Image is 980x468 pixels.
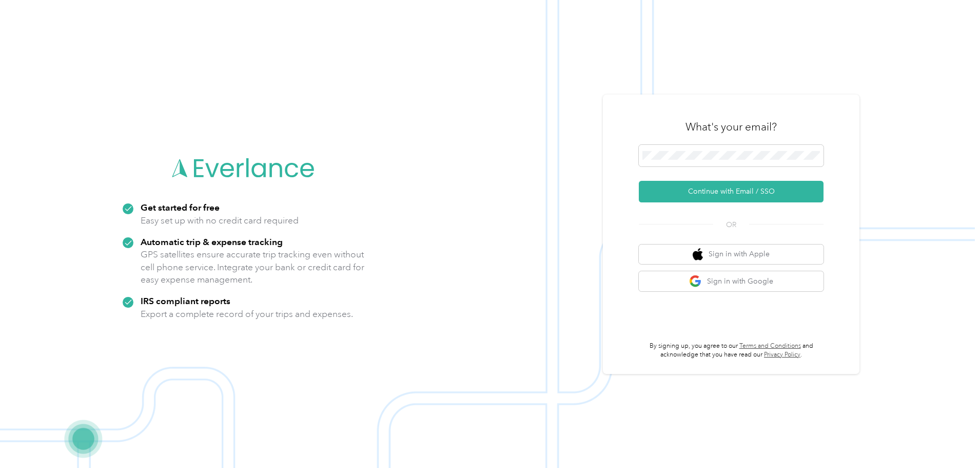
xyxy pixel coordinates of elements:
[639,342,824,360] p: By signing up, you agree to our and acknowledge that you have read our .
[639,181,824,202] button: Continue with Email / SSO
[739,342,801,350] a: Terms and Conditions
[923,410,980,468] iframe: Everlance-gr Chat Button Frame
[141,214,299,227] p: Easy set up with no credit card required
[639,245,824,265] button: apple logoSign in with Apple
[141,248,365,286] p: GPS satellites ensure accurate trip tracking even without cell phone service. Integrate your bank...
[764,351,800,359] a: Privacy Policy
[693,248,703,261] img: apple logo
[141,202,220,213] strong: Get started for free
[713,219,749,230] span: OR
[689,275,702,288] img: google logo
[141,308,353,321] p: Export a complete record of your trips and expenses.
[685,120,777,134] h3: What's your email?
[141,295,230,306] strong: IRS compliant reports
[141,236,283,247] strong: Automatic trip & expense tracking
[639,271,824,291] button: google logoSign in with Google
